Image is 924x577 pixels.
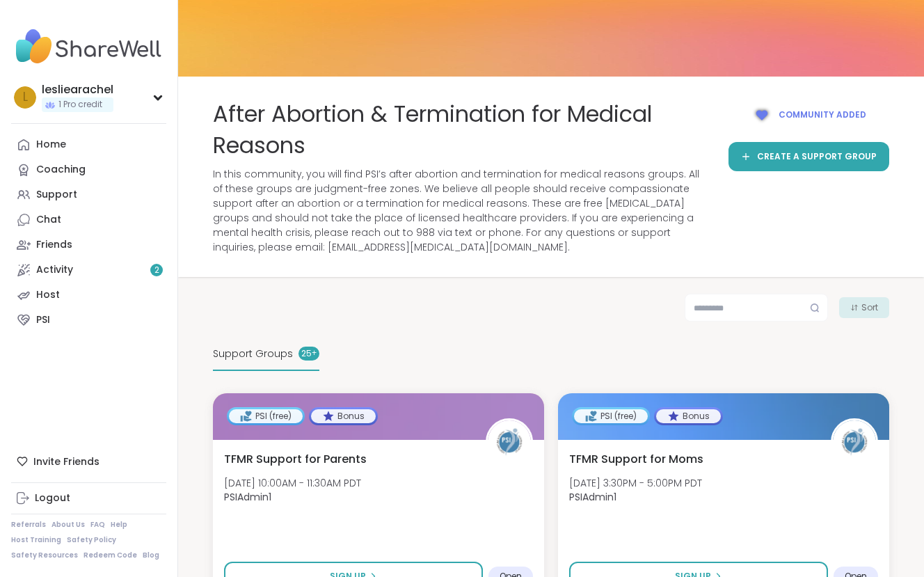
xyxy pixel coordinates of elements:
[11,132,166,157] a: Home
[36,213,61,227] div: Chat
[143,551,159,560] a: Blog
[574,409,648,423] div: PSI (free)
[833,420,876,464] img: PSIAdmin1
[111,520,127,530] a: Help
[298,347,319,361] div: 25
[224,490,271,504] b: PSIAdmin1
[51,520,85,530] a: About Us
[36,288,60,302] div: Host
[42,82,113,97] div: lesliearachel
[35,491,70,505] div: Logout
[861,301,878,314] span: Sort
[312,347,317,360] pre: +
[11,182,166,207] a: Support
[11,22,166,71] img: ShareWell Nav Logo
[728,142,889,171] a: Create a support group
[90,520,105,530] a: FAQ
[58,99,102,111] span: 1 Pro credit
[11,258,166,283] a: Activity2
[488,420,531,464] img: PSIAdmin1
[36,163,86,177] div: Coaching
[224,476,361,490] span: [DATE] 10:00AM - 11:30AM PDT
[757,150,877,163] span: Create a support group
[11,449,166,474] div: Invite Friends
[728,99,889,131] button: Community added
[36,188,77,202] div: Support
[36,138,66,152] div: Home
[11,157,166,182] a: Coaching
[23,88,28,106] span: l
[36,238,72,252] div: Friends
[569,490,616,504] b: PSIAdmin1
[36,313,50,327] div: PSI
[83,551,137,560] a: Redeem Code
[36,263,73,277] div: Activity
[229,409,303,423] div: PSI (free)
[224,451,367,468] span: TFMR Support for Parents
[11,551,78,560] a: Safety Resources
[11,232,166,258] a: Friends
[67,535,116,545] a: Safety Policy
[779,109,866,121] span: Community added
[154,264,159,276] span: 2
[11,308,166,333] a: PSI
[11,520,46,530] a: Referrals
[213,347,293,361] span: Support Groups
[569,476,702,490] span: [DATE] 3:30PM - 5:00PM PDT
[11,486,166,511] a: Logout
[569,451,703,468] span: TFMR Support for Moms
[311,409,376,423] div: Bonus
[11,207,166,232] a: Chat
[213,167,712,255] span: In this community, you will find PSI’s after abortion and termination for medical reasons groups....
[656,409,721,423] div: Bonus
[11,283,166,308] a: Host
[11,535,61,545] a: Host Training
[213,99,712,161] span: After Abortion & Termination for Medical Reasons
